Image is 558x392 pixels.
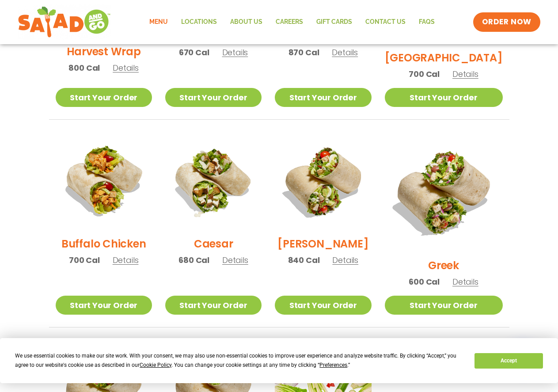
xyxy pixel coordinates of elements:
[275,133,371,229] img: Product photo for Cobb Wrap
[68,62,100,74] span: 800 Cal
[385,88,503,107] a: Start Your Order
[178,254,209,266] span: 680 Cal
[56,88,152,107] a: Start Your Order
[61,236,146,251] h2: Buffalo Chicken
[18,4,111,40] img: new-SAG-logo-768×292
[143,12,175,32] a: Menu
[428,258,459,273] h2: Greek
[179,46,209,58] span: 670 Cal
[288,254,320,266] span: 840 Cal
[269,12,310,32] a: Careers
[409,276,440,288] span: 600 Cal
[385,296,503,315] a: Start Your Order
[275,88,371,107] a: Start Your Order
[385,50,503,65] h2: [GEOGRAPHIC_DATA]
[409,68,440,80] span: 700 Cal
[140,362,171,368] span: Cookie Policy
[319,362,347,368] span: Preferences
[224,12,269,32] a: About Us
[385,133,503,251] img: Product photo for Greek Wrap
[143,12,441,32] nav: Menu
[222,255,248,266] span: Details
[165,133,262,229] img: Product photo for Caesar Wrap
[194,236,233,251] h2: Caesar
[310,12,359,32] a: GIFT CARDS
[275,296,371,315] a: Start Your Order
[452,69,478,80] span: Details
[113,255,139,266] span: Details
[175,12,224,32] a: Locations
[482,17,531,27] span: ORDER NOW
[56,296,152,315] a: Start Your Order
[165,88,262,107] a: Start Your Order
[165,296,262,315] a: Start Your Order
[474,353,543,369] button: Accept
[332,47,358,58] span: Details
[412,12,441,32] a: FAQs
[69,254,100,266] span: 700 Cal
[222,47,248,58] span: Details
[473,12,540,32] a: ORDER NOW
[113,62,139,73] span: Details
[277,236,368,251] h2: [PERSON_NAME]
[452,276,478,287] span: Details
[56,133,152,229] img: Product photo for Buffalo Chicken Wrap
[15,351,464,370] div: We use essential cookies to make our site work. With your consent, we may also use non-essential ...
[359,12,412,32] a: Contact Us
[332,255,358,266] span: Details
[288,46,319,58] span: 870 Cal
